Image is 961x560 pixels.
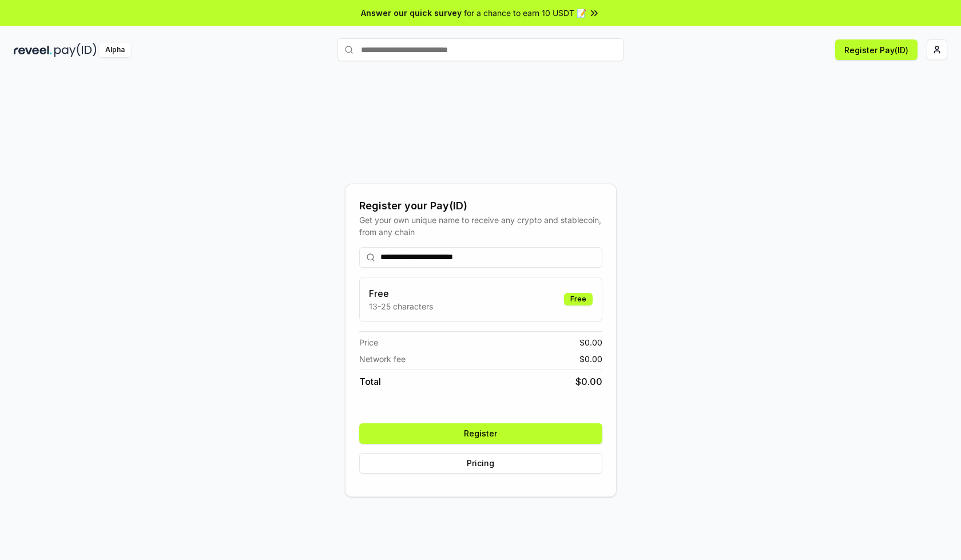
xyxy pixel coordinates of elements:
span: Answer our quick survey [361,7,462,19]
p: 13-25 characters [369,300,433,312]
div: Get your own unique name to receive any crypto and stablecoin, from any chain [359,214,602,238]
span: Total [359,375,381,388]
div: Alpha [99,43,131,57]
span: $ 0.00 [579,353,602,365]
div: Register your Pay(ID) [359,198,602,214]
span: $ 0.00 [575,375,602,388]
span: Price [359,336,378,348]
span: $ 0.00 [579,336,602,348]
img: pay_id [54,43,97,57]
button: Pricing [359,453,602,474]
span: for a chance to earn 10 USDT 📝 [464,7,586,19]
img: reveel_dark [14,43,52,57]
h3: Free [369,287,433,300]
button: Register Pay(ID) [835,39,918,60]
div: Free [564,293,593,305]
button: Register [359,423,602,444]
span: Network fee [359,353,406,365]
